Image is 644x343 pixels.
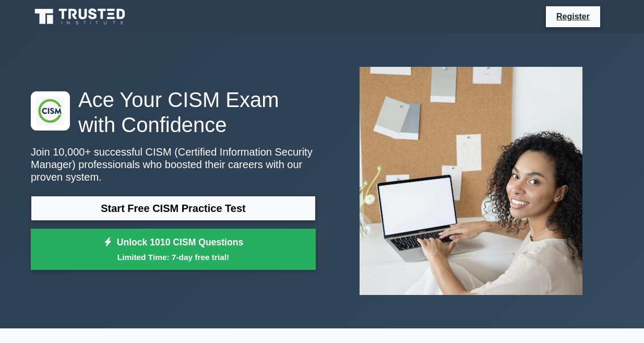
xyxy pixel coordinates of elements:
[31,229,316,270] a: Unlock 1010 CISM QuestionsLimited Time: 7-day free trial!
[44,251,303,263] small: Limited Time: 7-day free trial!
[31,146,316,183] p: Join 10,000+ successful CISM (Certified Information Security Manager) professionals who boosted t...
[31,196,316,221] a: Start Free CISM Practice Test
[31,87,316,137] h1: Ace Your CISM Exam with Confidence
[550,10,596,23] a: Register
